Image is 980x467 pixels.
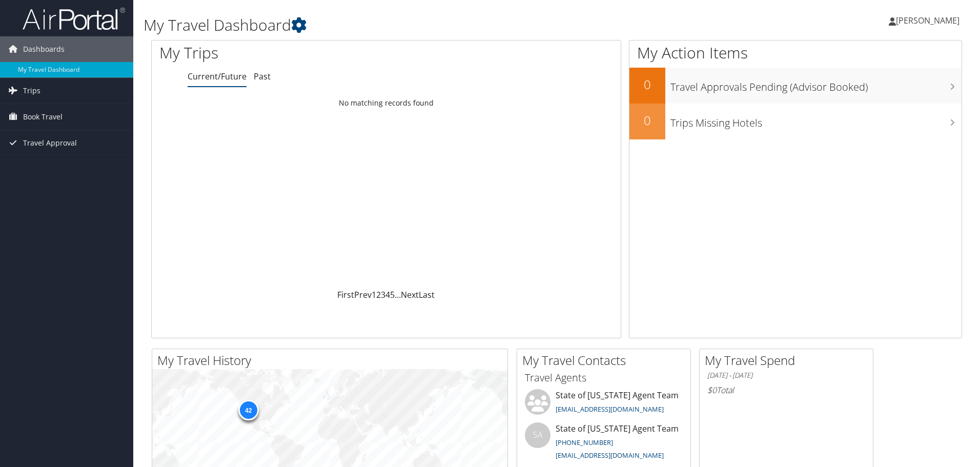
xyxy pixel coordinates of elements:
a: [PHONE_NUMBER] [556,438,613,447]
h6: Total [707,384,865,396]
a: Last [419,289,435,300]
a: Prev [354,289,372,300]
h6: [DATE] - [DATE] [707,371,865,380]
a: First [337,289,354,300]
div: SA [525,422,550,448]
li: State of [US_STATE] Agent Team [520,389,688,422]
img: airportal-logo.png [23,7,125,31]
span: … [395,289,401,300]
span: Dashboards [23,36,65,62]
h3: Trips Missing Hotels [670,111,962,130]
a: 2 [376,289,381,300]
span: Travel Approval [23,130,77,156]
span: [PERSON_NAME] [896,15,959,26]
a: 5 [390,289,395,300]
h2: 0 [629,112,665,129]
h2: My Travel Spend [705,352,873,369]
li: State of [US_STATE] Agent Team [520,422,688,464]
a: [EMAIL_ADDRESS][DOMAIN_NAME] [556,404,664,414]
a: Next [401,289,419,300]
a: 3 [381,289,385,300]
span: Trips [23,78,40,104]
a: Past [254,71,271,82]
span: Book Travel [23,104,63,130]
a: 0Travel Approvals Pending (Advisor Booked) [629,68,962,104]
h1: My Trips [159,42,418,64]
div: 42 [238,400,258,420]
td: No matching records found [152,94,621,112]
h1: My Action Items [629,42,962,64]
a: [EMAIL_ADDRESS][DOMAIN_NAME] [556,451,664,460]
h2: My Travel Contacts [522,352,690,369]
h3: Travel Agents [525,371,683,385]
a: [PERSON_NAME] [889,5,970,36]
h3: Travel Approvals Pending (Advisor Booked) [670,75,962,94]
span: $0 [707,384,717,396]
h1: My Travel Dashboard [144,14,695,36]
a: Current/Future [188,71,247,82]
h2: 0 [629,76,665,93]
h2: My Travel History [157,352,507,369]
a: 0Trips Missing Hotels [629,104,962,139]
a: 4 [385,289,390,300]
a: 1 [372,289,376,300]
